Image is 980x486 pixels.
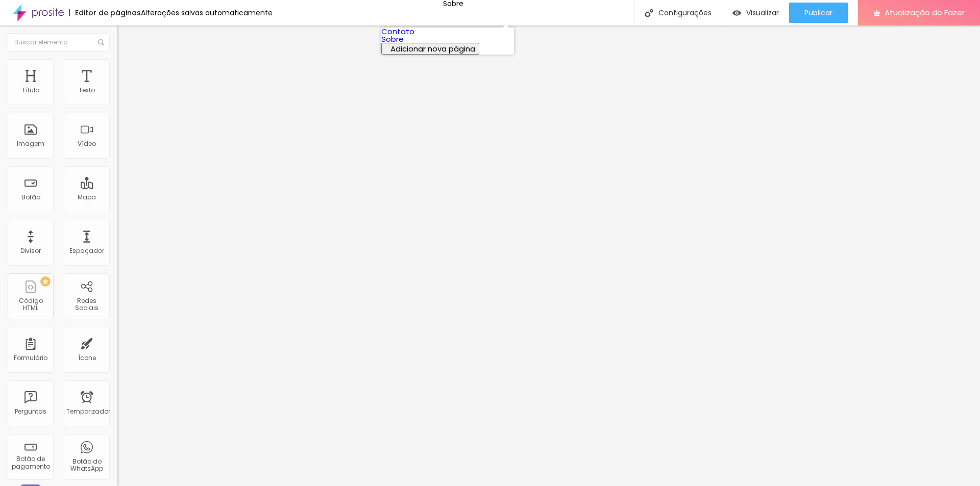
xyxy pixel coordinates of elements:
font: Botão de pagamento [12,454,50,470]
font: Código HTML [19,296,43,312]
font: Adicionar nova página [390,43,475,54]
img: view-1.svg [732,9,741,17]
font: Texto [79,86,95,94]
font: Perguntas [15,407,46,416]
font: Atualização do Fazer [885,7,965,18]
font: Imagem [17,139,44,148]
font: Botão [21,193,40,201]
button: Visualizar [722,3,789,23]
font: Editor de páginas [75,8,141,18]
font: Botão do WhatsApp [70,457,103,473]
font: Vídeo [78,139,96,148]
font: Visualizar [746,8,779,18]
a: Contato [381,26,414,37]
font: Divisor [20,246,41,255]
button: Adicionar nova página [381,43,479,55]
font: Alterações salvas automaticamente [141,8,273,18]
font: Publicar [804,8,832,18]
input: Buscar elemento [8,33,110,52]
font: Temporizador [66,407,110,416]
button: Publicar [789,3,848,23]
img: Ícone [98,39,104,45]
font: Espaçador [69,246,104,255]
a: Sobre [381,34,404,44]
font: Mapa [78,193,96,201]
font: Redes Sociais [75,296,99,312]
img: Ícone [645,9,653,17]
font: Configurações [658,8,712,18]
font: Título [22,86,39,94]
font: Ícone [78,353,96,362]
font: Formulário [14,353,47,362]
